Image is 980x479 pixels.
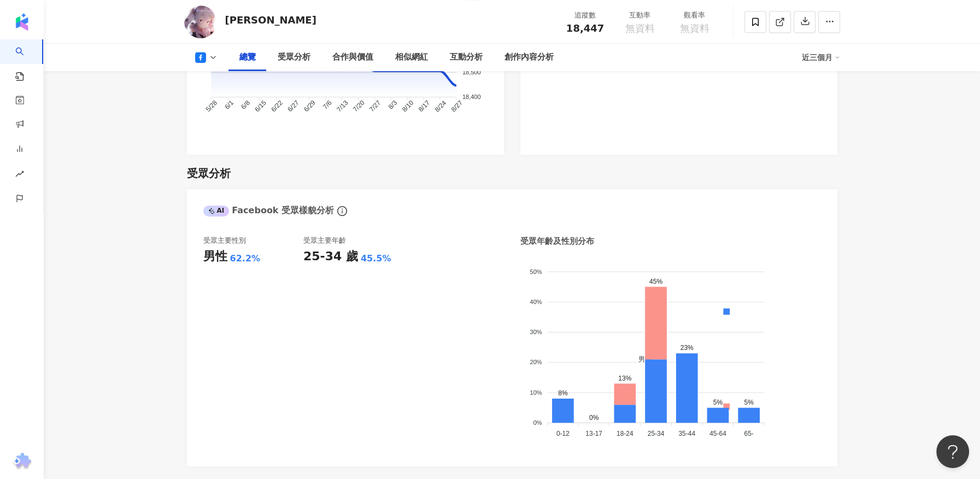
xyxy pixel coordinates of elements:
[530,268,542,274] tspan: 50%
[566,22,604,34] span: 18,447
[585,430,602,437] tspan: 13-17
[11,453,33,470] img: chrome extension
[802,49,840,66] div: 近三個月
[678,430,695,437] tspan: 35-44
[278,51,310,64] div: 受眾分析
[253,98,268,113] tspan: 6/15
[269,98,284,113] tspan: 6/22
[630,355,652,363] span: 男性
[203,248,227,265] div: 男性
[556,430,569,437] tspan: 0-12
[239,98,251,110] tspan: 6/8
[367,98,382,113] tspan: 7/27
[203,206,230,217] div: AI
[15,39,37,82] a: search
[449,98,464,113] tspan: 8/27
[625,23,655,34] span: 無資料
[709,430,726,437] tspan: 45-64
[680,23,709,34] span: 無資料
[744,430,754,437] tspan: 65-
[203,236,246,246] div: 受眾主要性別
[617,430,633,437] tspan: 18-24
[530,329,542,335] tspan: 30%
[400,98,415,113] tspan: 8/10
[533,419,542,426] tspan: 0%
[504,51,554,64] div: 創作內容分析
[204,98,219,113] tspan: 5/28
[530,389,542,396] tspan: 10%
[936,435,969,468] iframe: Help Scout Beacon - Open
[520,236,594,247] div: 受眾年齡及性別分布
[13,13,31,31] img: logo icon
[648,430,665,437] tspan: 25-34
[395,51,428,64] div: 相似網紅
[462,69,480,75] tspan: 18,500
[416,98,431,113] tspan: 8/17
[361,253,391,265] div: 45.5%
[336,205,349,218] span: info-circle
[230,253,261,265] div: 62.2%
[332,51,373,64] div: 合作與價值
[565,10,606,21] div: 追蹤數
[386,98,398,110] tspan: 8/3
[335,98,350,113] tspan: 7/13
[303,248,358,265] div: 25-34 歲
[15,163,24,188] span: rise
[286,98,301,113] tspan: 6/27
[530,299,542,305] tspan: 40%
[184,5,217,38] img: KOL Avatar
[225,13,316,27] div: [PERSON_NAME]
[450,51,483,64] div: 互動分析
[433,99,448,114] tspan: 8/24
[321,98,333,110] tspan: 7/6
[619,10,661,21] div: 互動率
[239,51,256,64] div: 總覽
[351,98,366,113] tspan: 7/20
[223,98,235,110] tspan: 6/1
[462,94,480,100] tspan: 18,400
[302,98,317,113] tspan: 6/29
[674,10,715,21] div: 觀看率
[303,236,346,246] div: 受眾主要年齡
[203,205,335,217] div: Facebook 受眾樣貌分析
[187,166,231,181] div: 受眾分析
[530,359,542,365] tspan: 20%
